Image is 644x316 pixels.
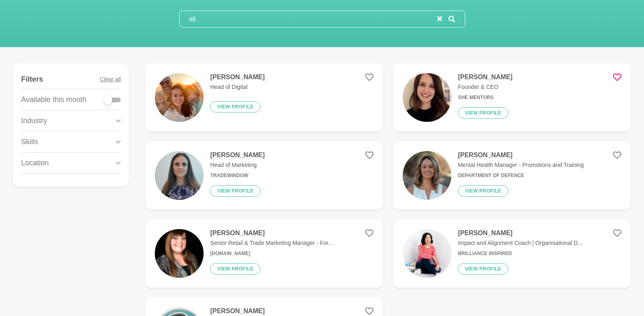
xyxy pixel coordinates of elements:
p: Head of Digital [210,83,265,91]
p: Head of Marketing [210,161,265,169]
img: 6d40dff1d1311586289ad2bf614bfd0b0d42de01-2729x2729.jpg [403,151,451,200]
p: Impact and Alignment Coach | Organisational D... [458,239,582,247]
button: View profile [210,101,260,113]
button: View profile [458,185,508,197]
a: [PERSON_NAME]Head of DigitalView profile [145,63,383,132]
a: [PERSON_NAME]Senior Retail & Trade Marketing Manager - For...[DOMAIN_NAME]View profile [145,219,383,288]
button: Clear all [100,70,121,89]
img: 428fc996b80e936a9db62a1f3eadc5265d0f6eee-2175x2894.jpg [155,229,204,278]
h4: [PERSON_NAME] [458,73,512,81]
img: 7f3ec53af188a1431abc61e4a96f9a483483f2b4-3973x5959.jpg [403,229,451,278]
button: View profile [458,107,508,119]
button: View profile [458,263,508,275]
img: 508cb9ce9938b7b15029cace552b9506d4d7812a-2316x3088.jpg [403,73,451,122]
p: Senior Retail & Trade Marketing Manager - For... [210,239,333,247]
a: [PERSON_NAME]Impact and Alignment Coach | Organisational D...Brilliance InspiredView profile [393,219,631,288]
h4: [PERSON_NAME] [210,151,265,159]
h4: [PERSON_NAME] [210,73,265,81]
button: View profile [210,185,260,197]
h6: Brilliance Inspired [458,251,582,257]
h6: TradeWindow [210,173,265,179]
p: Industry [21,115,47,126]
p: Location [21,158,49,169]
p: Available this month [21,94,87,105]
p: Skills [21,136,38,147]
h4: Filters [21,75,43,84]
img: c724776dc99761a00405e7ba7396f8f6c669588d-432x432.jpg [155,151,204,200]
img: 470b04dc6ff76f58eed61f89509a0fbb6081b839-1070x1354.png [155,73,204,122]
h6: She Mentors [458,95,512,101]
p: Mental Health Manager - Promotions and Training [458,161,584,169]
a: [PERSON_NAME]Mental Health Manager - Promotions and TrainingDepartment of DefenceView profile [393,141,631,210]
h4: [PERSON_NAME] [458,151,584,159]
h4: [PERSON_NAME] [210,307,305,315]
p: Founder & CEO [458,83,512,91]
button: View profile [210,263,260,275]
a: [PERSON_NAME]Founder & CEOShe MentorsView profile [393,63,631,132]
input: Search mentors [180,11,437,27]
h6: Department of Defence [458,173,584,179]
h4: [PERSON_NAME] [458,229,582,237]
h4: [PERSON_NAME] [210,229,333,237]
h6: [DOMAIN_NAME] [210,251,333,257]
a: [PERSON_NAME]Head of MarketingTradeWindowView profile [145,141,383,210]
